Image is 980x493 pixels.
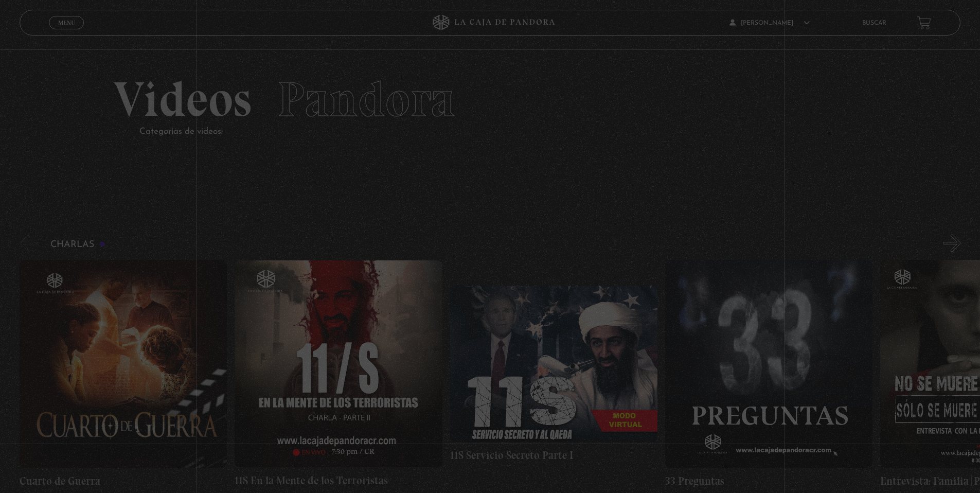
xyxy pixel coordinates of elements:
[917,16,931,30] a: View your shopping cart
[20,260,227,489] a: Cuarto de Guerra
[235,472,442,489] h4: 11S En la Mente de los Terroristas
[50,240,105,250] h3: Charlas
[450,447,657,464] h4: 11S Servicio Secreto Parte I
[235,260,442,489] a: 11S En la Mente de los Terroristas
[20,473,227,489] h4: Cuarto de Guerra
[730,20,810,26] span: [PERSON_NAME]
[55,28,79,36] span: Cerrar
[114,75,866,124] h2: Videos
[139,124,866,140] p: Categorías de videos:
[665,260,872,489] a: 33 Preguntas
[862,20,886,26] a: Buscar
[277,70,455,129] span: Pandora
[20,234,38,252] button: Previous
[943,234,961,252] button: Next
[58,20,75,26] span: Menu
[665,473,872,489] h4: 33 Preguntas
[450,260,657,489] a: 11S Servicio Secreto Parte I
